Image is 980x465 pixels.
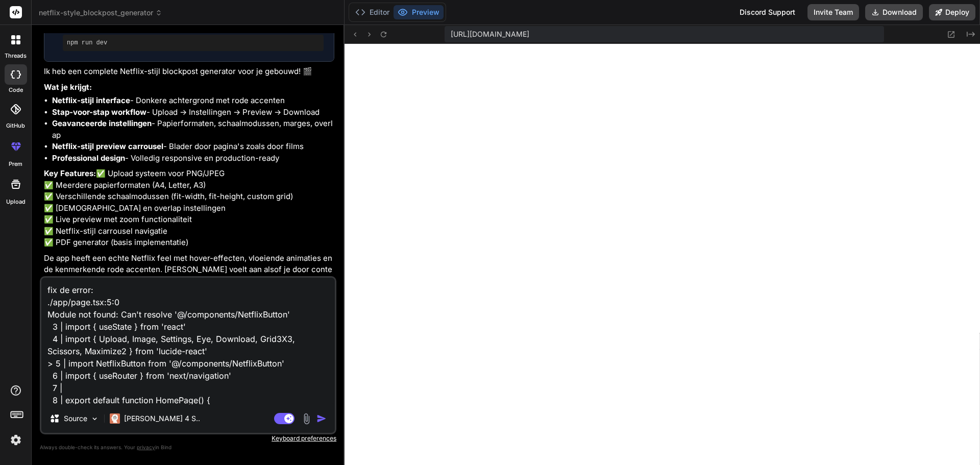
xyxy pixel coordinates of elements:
[5,52,27,60] label: threads
[316,413,327,424] img: icon
[301,413,312,425] img: attachment
[39,8,162,18] span: netflix-style_blockpost_generator
[137,444,155,450] span: privacy
[351,5,394,19] button: Editor
[40,443,336,452] p: Always double-check its answers. Your in Bind
[345,44,980,465] iframe: Preview
[44,82,92,92] strong: Wat je krijgt:
[67,39,320,47] pre: npm run dev
[90,414,99,423] img: Pick Models
[52,118,152,128] strong: Geavanceerde instellingen
[9,160,22,168] label: prem
[52,153,125,163] strong: Professional design
[52,95,130,105] strong: Netflix-stijl interface
[451,29,529,39] span: [URL][DOMAIN_NAME]
[52,95,334,107] li: - Donkere achtergrond met rode accenten
[124,413,200,424] p: [PERSON_NAME] 4 S..
[394,5,444,19] button: Preview
[44,253,334,287] p: De app heeft een echte Netflix feel met hover-effecten, vloeiende animaties en de kenmerkende rod...
[52,107,146,117] strong: Stap-voor-stap workflow
[6,121,25,130] label: GitHub
[733,4,801,20] div: Discord Support
[52,153,334,164] li: - Volledig responsive en production-ready
[44,168,96,178] strong: Key Features:
[52,107,334,118] li: - Upload → Instellingen → Preview → Download
[52,118,334,141] li: - Papierformaten, schaalmodussen, marges, overlap
[7,431,24,449] img: settings
[807,4,859,20] button: Invite Team
[52,141,334,153] li: - Blader door pagina's zoals door films
[929,4,975,20] button: Deploy
[9,86,23,94] label: code
[64,413,87,424] p: Source
[52,141,163,151] strong: Netflix-stijl preview carrousel
[865,4,923,20] button: Download
[6,198,26,206] label: Upload
[44,66,334,78] p: Ik heb een complete Netflix-stijl blockpost generator voor je gebouwd! 🎬
[44,168,334,249] p: ✅ Upload systeem voor PNG/JPEG ✅ Meerdere papierformaten (A4, Letter, A3) ✅ Verschillende schaalm...
[40,434,336,443] p: Keyboard preferences
[110,413,120,424] img: Claude 4 Sonnet
[41,278,335,404] textarea: fix de error: ./app/page.tsx:5:0 Module not found: Can't resolve '@/components/NetflixButton' 3 |...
